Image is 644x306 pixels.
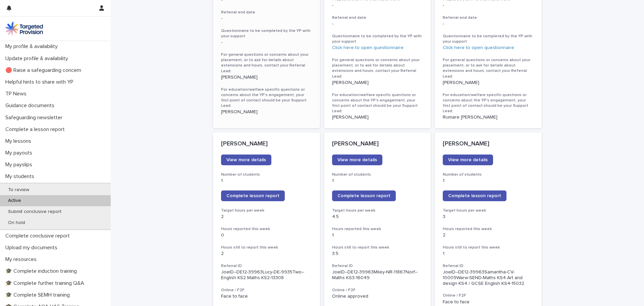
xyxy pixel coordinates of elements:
p: 1 [332,232,423,238]
h3: Number of students [221,172,312,177]
p: - [221,40,312,45]
p: 1 [221,178,312,184]
h3: For education/welfare specific questions or concerns about the YP's engagement, your first point ... [332,92,423,114]
span: Complete lesson report [448,193,501,198]
p: My payslips [3,162,38,168]
p: - [332,21,423,27]
p: [PERSON_NAME] [221,109,312,115]
p: 1 [443,251,534,257]
p: [PERSON_NAME] [221,75,312,80]
p: Complete a lesson report [3,126,70,133]
span: View more details [226,158,266,162]
p: Active [3,198,26,204]
p: My lessons [3,138,37,144]
p: [PERSON_NAME] [332,80,423,86]
p: 4.5 [332,214,423,220]
h3: Questionnaire to be completed by the YP with your support [221,28,312,39]
a: Click here to open questionnaire [443,45,514,50]
p: JoelD--DE12-39963Samantha-CV-10009Warw-SEND-Maths KS4 Art and design KS4 / GCSE English KS4-15032 [443,269,534,286]
h3: Number of students [443,172,534,177]
p: - [332,3,423,8]
h3: Hours reported this week [332,226,423,232]
h3: Hours still to report this week [443,245,534,250]
h3: Referral end date [443,15,534,20]
h3: Referral ID [221,263,312,269]
h3: Referral end date [221,10,312,15]
h3: For education/welfare specific questions or concerns about the YP's engagement, your first point ... [443,92,534,114]
p: 🎓 Complete further training Q&A [3,280,90,287]
p: Guidance documents [3,102,60,109]
p: 3.5 [332,251,423,257]
p: Face to face [221,294,312,299]
h3: Target hours per week [221,208,312,213]
p: Rumare [PERSON_NAME] [443,115,534,120]
p: My students [3,173,40,180]
p: To review [3,187,35,193]
span: Complete lesson report [337,193,390,198]
p: 🔴 Raise a safeguarding concern [3,67,87,74]
p: [PERSON_NAME] [332,115,423,120]
p: My profile & availability [3,43,63,50]
p: - [443,21,534,27]
p: Helpful hints to share with YP [3,79,79,85]
p: [PERSON_NAME] [443,80,534,86]
a: View more details [221,155,271,165]
p: 🎓 Complete induction training [3,268,82,274]
h3: Target hours per week [443,208,534,213]
a: View more details [332,155,382,165]
p: 1 [332,178,423,184]
a: Complete lesson report [443,190,506,201]
p: 0 [221,232,312,238]
h3: For education/welfare specific questions or concerns about the YP's engagement, your first point ... [221,87,312,109]
p: 3 [443,214,534,220]
h3: Online / F2F [332,288,423,293]
span: View more details [337,158,377,162]
p: JoelD--DE12-39963Miley-NR-11867Norf--Maths KS3-16049 [332,269,423,281]
p: [PERSON_NAME] [332,140,423,148]
span: View more details [448,158,488,162]
h3: For general questions or concerns about your placement, or to ask for details about extensions an... [221,52,312,74]
h3: Referral end date [332,15,423,20]
h3: Hours reported this week [443,226,534,232]
p: TP News [3,91,32,97]
a: Click here to open questionnaire [332,45,404,50]
p: Online approved [332,294,423,299]
p: [PERSON_NAME] [443,140,534,148]
p: - [443,3,534,8]
a: View more details [443,155,493,165]
p: Submit conclusive report [3,209,67,215]
h3: Number of students [332,172,423,177]
p: [PERSON_NAME] [221,140,312,148]
p: Face to face [443,299,534,305]
span: Complete lesson report [226,193,279,198]
p: Update profile & availability [3,55,73,62]
h3: Hours still to report this week [332,245,423,250]
p: 🎓 Complete SEMH training [3,292,75,298]
p: JoelD--DE12-39963Lucy-DE-9935Two--English KS2 Maths KS2-13308 [221,269,312,281]
h3: Referral ID [443,263,534,269]
h3: Target hours per week [332,208,423,213]
h3: Hours reported this week [221,226,312,232]
p: 2 [221,214,312,220]
h3: For general questions or concerns about your placement, or to ask for details about extensions an... [332,57,423,79]
img: M5nRWzHhSzIhMunXDL62 [5,22,43,35]
p: Safeguarding newsletter [3,115,68,121]
h3: Online / F2F [443,293,534,298]
h3: Questionnaire to be completed by the YP with your support [443,34,534,44]
h3: Referral ID [332,263,423,269]
p: On hold [3,220,31,226]
a: Complete lesson report [221,190,285,201]
a: Complete lesson report [332,190,396,201]
p: My payouts [3,150,38,156]
p: 1 [443,178,534,184]
h3: Online / F2F [221,288,312,293]
h3: Hours still to report this week [221,245,312,250]
h3: For general questions or concerns about your placement, or to ask for details about extensions an... [443,57,534,79]
p: 2 [221,251,312,257]
p: Upload my documents [3,245,63,251]
p: 2 [443,232,534,238]
h3: Questionnaire to be completed by the YP with your support [332,34,423,44]
p: Complete conclusive report [3,233,75,239]
p: My resources [3,256,42,263]
p: - [221,16,312,21]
